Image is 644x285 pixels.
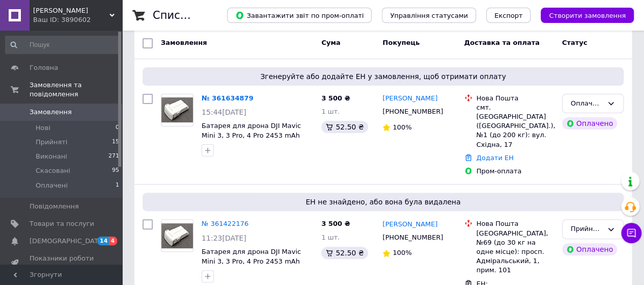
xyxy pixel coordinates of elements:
[321,220,350,227] span: 3 500 ₴
[382,94,437,103] a: [PERSON_NAME]
[30,237,105,246] span: [DEMOGRAPHIC_DATA]
[109,237,117,245] span: 4
[30,81,122,99] span: Замовлення та повідомлення
[33,15,122,24] div: Ваш ID: 3890602
[112,138,119,147] span: 15
[393,249,411,256] span: 100%
[382,39,419,46] span: Покупець
[321,234,340,241] span: 1 шт.
[202,122,301,148] a: Батарея для дрона DJI Mavic Mini 3, 3 Pro, 4 Pro 2453 mAh Аккумулятор для мавика
[571,98,603,109] div: Оплачено
[477,154,514,162] a: Додати ЕН
[112,166,119,175] span: 95
[621,223,641,243] button: Чат з покупцем
[116,181,119,190] span: 1
[30,202,79,211] span: Повідомлення
[5,36,120,54] input: Пошук
[382,8,476,23] button: Управління статусами
[202,108,246,116] span: 15:44[DATE]
[321,121,368,133] div: 52.50 ₴
[382,220,437,229] a: [PERSON_NAME]
[202,248,301,274] a: Батарея для дрона DJI Mavic Mini 3, 3 Pro, 4 Pro 2453 mAh Аккумулятор для мавика
[562,39,587,46] span: Статус
[477,229,554,275] div: [GEOGRAPHIC_DATA], №69 (до 30 кг на одне місце): просп. Адміральський, 1, прим. 101
[464,39,540,46] span: Доставка та оплата
[477,167,554,176] div: Пром-оплата
[97,237,109,245] span: 14
[321,108,340,115] span: 1 шт.
[393,123,411,131] span: 100%
[153,9,256,21] h1: Список замовлень
[30,108,72,117] span: Замовлення
[486,8,531,23] button: Експорт
[30,219,94,228] span: Товари та послуги
[147,71,620,82] span: Згенеруйте або додайте ЕН у замовлення, щоб отримати оплату
[30,254,94,272] span: Показники роботи компанії
[202,94,254,102] a: № 361634879
[380,231,445,244] div: [PHONE_NUMBER]
[477,103,554,149] div: смт. [GEOGRAPHIC_DATA] ([GEOGRAPHIC_DATA].), №1 (до 200 кг): вул. Східна, 17
[161,39,207,46] span: Замовлення
[562,243,617,255] div: Оплачено
[321,247,368,259] div: 52.50 ₴
[202,234,246,242] span: 11:23[DATE]
[202,220,248,227] a: № 361422176
[161,94,193,126] a: Фото товару
[108,152,119,161] span: 271
[36,123,50,133] span: Нові
[36,181,68,190] span: Оплачені
[147,197,620,207] span: ЕН не знайдено, або вона була видалена
[494,12,523,19] span: Експорт
[321,94,350,102] span: 3 500 ₴
[36,166,70,175] span: Скасовані
[36,152,67,161] span: Виконані
[36,138,67,147] span: Прийняті
[30,63,58,72] span: Головна
[477,94,554,103] div: Нова Пошта
[562,117,617,129] div: Оплачено
[161,97,193,122] img: Фото товару
[571,224,603,235] div: Прийнято
[321,39,340,46] span: Cума
[541,8,634,23] button: Створити замовлення
[477,219,554,228] div: Нова Пошта
[33,6,109,15] span: Texno Baza
[116,123,119,133] span: 0
[161,219,193,252] a: Фото товару
[390,12,468,19] span: Управління статусами
[380,105,445,118] div: [PHONE_NUMBER]
[161,223,193,248] img: Фото товару
[227,8,372,23] button: Завантажити звіт по пром-оплаті
[549,12,626,19] span: Створити замовлення
[235,11,363,20] span: Завантажити звіт по пром-оплаті
[530,11,634,19] a: Створити замовлення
